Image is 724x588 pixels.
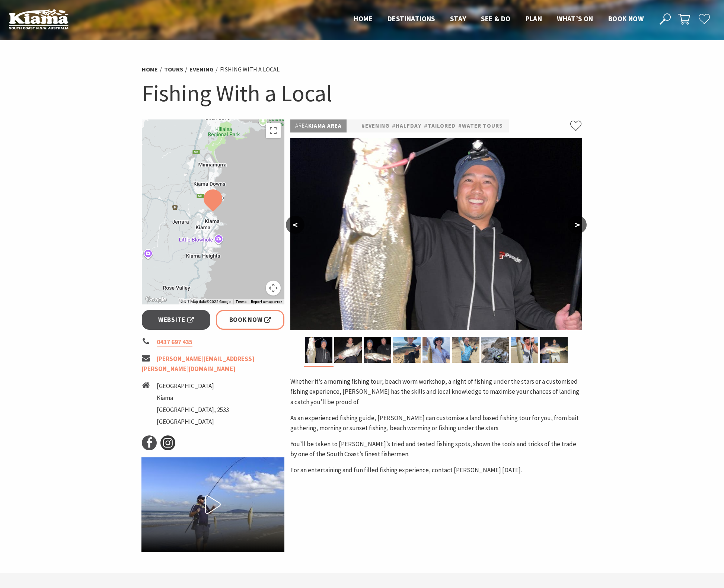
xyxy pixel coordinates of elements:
[144,295,168,304] img: Google
[9,9,68,29] img: Kiama Logo
[511,337,538,363] img: Sand Whiting
[393,337,421,363] img: Salmon
[361,121,389,131] a: #Evening
[189,65,214,73] a: Evening
[481,14,510,23] span: See & Do
[191,300,231,304] span: Map data ©2025 Google
[290,119,347,132] p: Kiama Area
[266,123,281,138] button: Toggle fullscreen view
[557,14,593,23] span: What’s On
[157,405,229,415] li: [GEOGRAPHIC_DATA], 2533
[142,355,254,373] a: [PERSON_NAME][EMAIL_ADDRESS][PERSON_NAME][DOMAIN_NAME]
[251,300,282,304] a: Report a map error
[290,465,582,475] p: For an entertaining and fun filled fishing experience, contact [PERSON_NAME] [DATE].
[305,337,332,363] img: Mullaway
[290,413,582,433] p: As an experienced fishing guide, [PERSON_NAME] can customise a land based fishing tour for you, f...
[144,295,168,304] a: Open this area in Google Maps (opens a new window)
[290,138,582,330] img: Mullaway
[295,122,308,129] span: Area
[346,13,651,25] nav: Main Menu
[142,78,583,108] h1: Fishing With a Local
[157,417,229,427] li: [GEOGRAPHIC_DATA]
[157,393,229,403] li: Kiama
[354,14,373,23] span: Home
[424,121,456,131] a: #tailored
[220,65,280,74] li: Fishing With a Local
[290,377,582,407] p: Whether it’s a morning fishing tour, beach worm workshop, a night of fishing under the stars or a...
[286,216,304,234] button: <
[422,337,450,363] img: Sand Whiting
[236,300,246,304] a: Terms (opens in new tab)
[608,14,644,23] span: Book now
[216,310,285,330] a: Book Now
[450,14,466,23] span: Stay
[229,315,271,325] span: Book Now
[142,65,158,73] a: Home
[568,216,587,234] button: >
[540,337,568,363] img: Dewfish
[458,121,503,131] a: #Water Tours
[290,439,582,459] p: You’ll be taken to [PERSON_NAME]’s tried and tested fishing spots, shown the tools and tricks of ...
[526,14,542,23] span: Plan
[392,121,421,131] a: #halfday
[387,14,435,23] span: Destinations
[481,337,509,363] img: Squid
[452,337,479,363] img: Bream
[181,299,186,304] button: Keyboard shortcuts
[142,310,211,330] a: Website
[364,337,391,363] img: Mullaway
[157,338,192,346] a: 0437 697 435
[266,281,281,295] button: Map camera controls
[158,315,194,325] span: Website
[334,337,362,363] img: Mullaway
[164,65,183,73] a: Tours
[157,381,229,391] li: [GEOGRAPHIC_DATA]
